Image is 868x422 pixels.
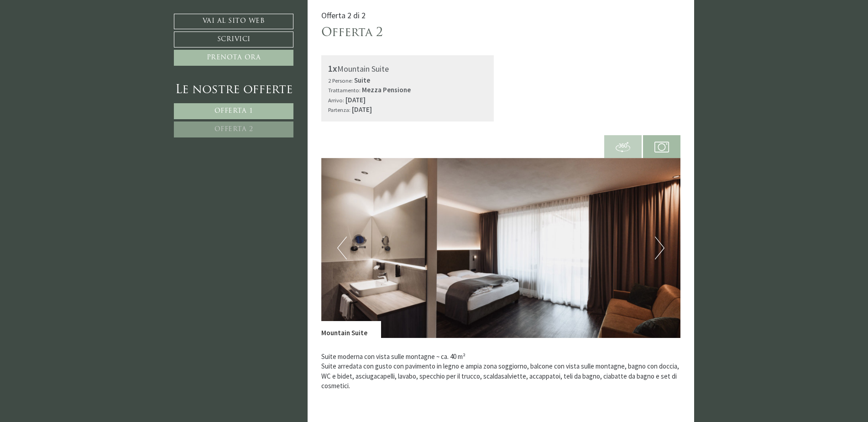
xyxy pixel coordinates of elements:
[354,76,370,84] b: Suite
[214,108,253,115] span: Offerta 1
[321,25,383,42] div: Offerta 2
[214,126,253,133] span: Offerta 2
[174,32,293,47] a: Scrivici
[321,321,381,338] div: Mountain Suite
[239,42,346,48] small: 11:16
[654,140,669,154] img: camera.svg
[174,82,293,99] div: Le nostre offerte
[174,14,293,29] a: Vai al sito web
[337,237,347,259] button: Previous
[328,86,361,94] small: Trattamento:
[362,85,411,94] b: Mezza Pensione
[234,24,353,50] div: Buon giorno, come possiamo aiutarla?
[328,96,344,104] small: Arrivo:
[328,62,487,75] div: Mountain Suite
[655,237,664,259] button: Next
[174,50,293,66] a: Prenota ora
[321,158,681,338] img: image
[616,140,630,154] img: 360-grad.svg
[345,95,366,104] b: [DATE]
[239,26,346,33] div: Lei
[328,77,353,84] small: 2 Persone:
[352,105,372,114] b: [DATE]
[321,352,681,401] p: Suite moderna con vista sulle montagne ~ ca. 40 m² Suite arredata con gusto con pavimento in legn...
[310,241,360,257] button: Invia
[328,106,350,113] small: Partenza:
[328,63,337,74] b: 1x
[157,7,203,21] div: mercoledì
[321,10,366,21] span: Offerta 2 di 2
